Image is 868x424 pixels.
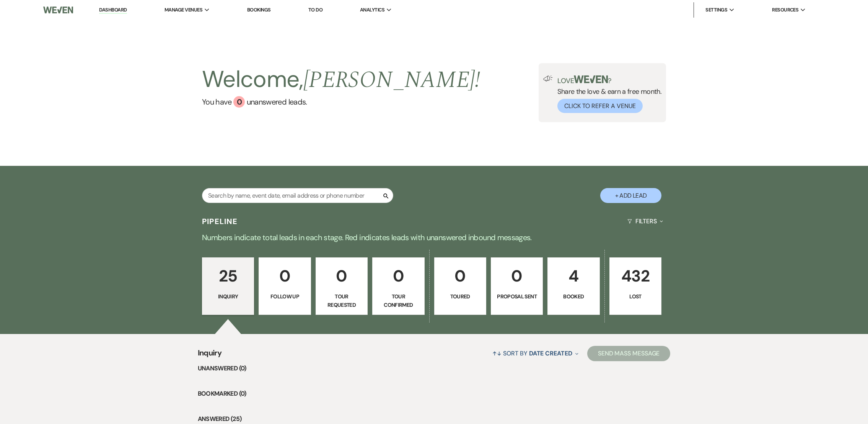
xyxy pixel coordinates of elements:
p: 4 [552,263,594,289]
span: Manage Venues [164,6,202,14]
a: Bookings [247,7,271,13]
a: 4Booked [547,257,599,315]
li: Answered (25) [198,414,671,424]
a: 0Tour Requested [316,257,368,315]
span: ↑↓ [492,349,502,357]
p: Numbers indicate total leads in each stage. Red indicates leads with unanswered inbound messages. [159,231,710,244]
img: Weven Logo [43,2,73,18]
p: Tour Confirmed [377,292,419,309]
p: 0 [377,263,419,289]
li: Unanswered (0) [198,363,671,373]
p: 0 [496,263,538,289]
span: [PERSON_NAME] ! [303,62,480,98]
button: Send Mass Message [587,346,671,361]
span: Analytics [360,6,384,14]
p: Love ? [557,75,661,84]
a: You have 0 unanswered leads. [202,96,480,108]
button: Click to Refer a Venue [557,99,643,113]
p: 25 [207,263,249,289]
p: 0 [264,263,306,289]
p: Tour Requested [321,292,363,309]
img: loud-speaker-illustration.svg [543,75,553,82]
div: Share the love & earn a free month. [553,75,661,113]
p: 0 [321,263,363,289]
a: 0Toured [434,257,486,315]
a: 432Lost [609,257,661,315]
a: 0Proposal Sent [491,257,543,315]
a: Dashboard [99,7,127,14]
div: 0 [233,96,245,108]
p: Follow Up [264,292,306,301]
input: Search by name, event date, email address or phone number [202,188,393,203]
img: weven-logo-green.svg [574,75,608,83]
p: Toured [439,292,481,301]
h2: Welcome, [202,63,480,96]
p: 432 [614,263,656,289]
p: Booked [552,292,594,301]
h3: Pipeline [202,216,238,227]
span: Inquiry [198,347,222,363]
button: Sort By Date Created [489,343,581,363]
a: 0Follow Up [259,257,311,315]
span: Resources [772,6,798,14]
span: Settings [705,6,727,14]
p: Proposal Sent [496,292,538,301]
p: Inquiry [207,292,249,301]
a: 0Tour Confirmed [372,257,424,315]
span: Date Created [529,349,572,357]
a: 25Inquiry [202,257,254,315]
button: Filters [624,211,666,231]
a: To Do [308,7,322,13]
p: 0 [439,263,481,289]
button: + Add Lead [600,188,661,203]
li: Bookmarked (0) [198,389,671,399]
p: Lost [614,292,656,301]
